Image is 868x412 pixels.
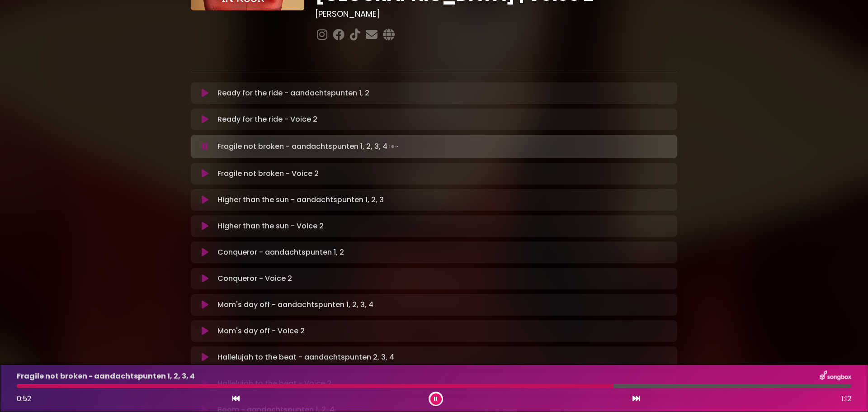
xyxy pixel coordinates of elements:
img: waveform4.gif [387,140,400,153]
p: Ready for the ride - Voice 2 [217,114,317,125]
p: Mom's day off - aandachtspunten 1, 2, 3, 4 [217,299,373,310]
h3: [PERSON_NAME] [315,9,677,19]
p: Ready for the ride - aandachtspunten 1, 2 [217,88,369,99]
img: songbox-logo-white.png [820,370,851,382]
span: 1:12 [841,393,851,404]
p: Conqueror - Voice 2 [217,273,292,284]
p: Fragile not broken - Voice 2 [217,168,319,179]
p: Fragile not broken - aandachtspunten 1, 2, 3, 4 [17,371,195,382]
span: 0:52 [17,393,31,404]
p: Higher than the sun - aandachtspunten 1, 2, 3 [217,194,384,205]
p: Conqueror - aandachtspunten 1, 2 [217,247,344,258]
p: Fragile not broken - aandachtspunten 1, 2, 3, 4 [217,140,400,153]
p: Hallelujah to the beat - aandachtspunten 2, 3, 4 [217,352,394,363]
p: Higher than the sun - Voice 2 [217,221,324,232]
p: Mom's day off - Voice 2 [217,326,305,336]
